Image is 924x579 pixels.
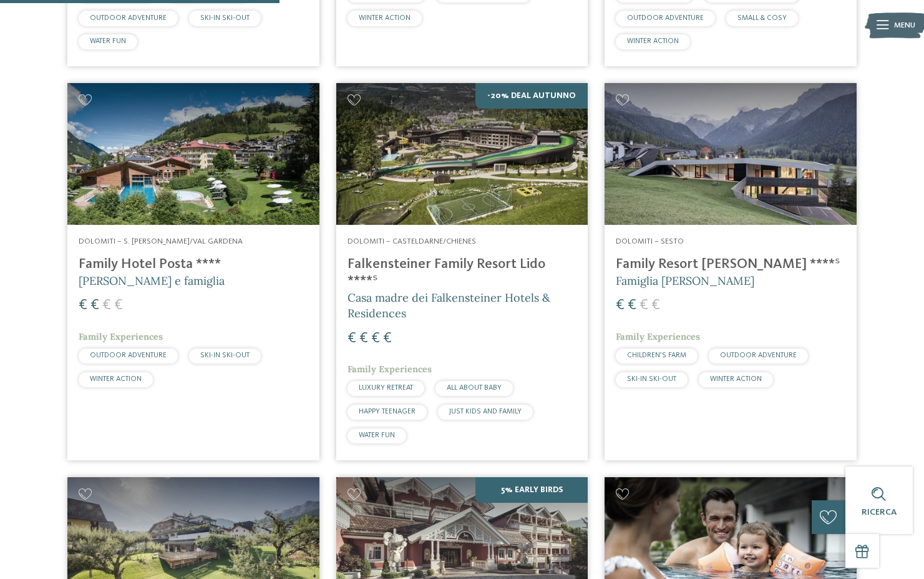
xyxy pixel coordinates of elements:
[359,384,413,392] span: LUXURY RETREAT
[627,14,704,22] span: OUTDOOR ADVENTURE
[383,331,392,346] span: €
[336,83,588,460] a: Cercate un hotel per famiglie? Qui troverete solo i migliori! -20% Deal Autunno Dolomiti – Castel...
[90,37,126,45] span: WATER FUN
[616,298,625,313] span: €
[359,331,368,346] span: €
[862,508,897,517] span: Ricerca
[710,375,762,383] span: WINTER ACTION
[627,37,679,45] span: WINTER ACTION
[605,83,857,460] a: Cercate un hotel per famiglie? Qui troverete solo i migliori! Dolomiti – Sesto Family Resort [PER...
[651,298,660,313] span: €
[447,384,502,392] span: ALL ABOUT BABY
[628,298,636,313] span: €
[640,298,648,313] span: €
[336,83,588,225] img: Cercate un hotel per famiglie? Qui troverete solo i migliori!
[449,408,522,415] span: JUST KIDS AND FAMILY
[627,352,686,359] span: CHILDREN’S FARM
[616,274,754,288] span: Famiglia [PERSON_NAME]
[79,274,225,288] span: [PERSON_NAME] e famiglia
[79,237,243,245] span: Dolomiti – S. [PERSON_NAME]/Val Gardena
[627,375,676,383] span: SKI-IN SKI-OUT
[359,432,395,439] span: WATER FUN
[79,256,308,273] h4: Family Hotel Posta ****
[616,331,700,342] span: Family Experiences
[348,256,577,290] h4: Falkensteiner Family Resort Lido ****ˢ
[348,290,550,320] span: Casa madre dei Falkensteiner Hotels & Residences
[79,331,163,342] span: Family Experiences
[114,298,123,313] span: €
[67,83,319,460] a: Cercate un hotel per famiglie? Qui troverete solo i migliori! Dolomiti – S. [PERSON_NAME]/Val Gar...
[90,298,99,313] span: €
[359,14,411,22] span: WINTER ACTION
[605,83,857,225] img: Family Resort Rainer ****ˢ
[90,14,167,22] span: OUTDOOR ADVENTURE
[616,237,684,245] span: Dolomiti – Sesto
[348,331,356,346] span: €
[348,364,432,375] span: Family Experiences
[737,14,787,22] span: SMALL & COSY
[67,83,319,225] img: Cercate un hotel per famiglie? Qui troverete solo i migliori!
[102,298,111,313] span: €
[90,375,142,383] span: WINTER ACTION
[348,237,476,245] span: Dolomiti – Casteldarne/Chienes
[720,352,797,359] span: OUTDOOR ADVENTURE
[90,352,167,359] span: OUTDOOR ADVENTURE
[371,331,380,346] span: €
[200,14,250,22] span: SKI-IN SKI-OUT
[359,408,416,415] span: HAPPY TEENAGER
[616,256,845,273] h4: Family Resort [PERSON_NAME] ****ˢ
[200,352,250,359] span: SKI-IN SKI-OUT
[79,298,87,313] span: €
